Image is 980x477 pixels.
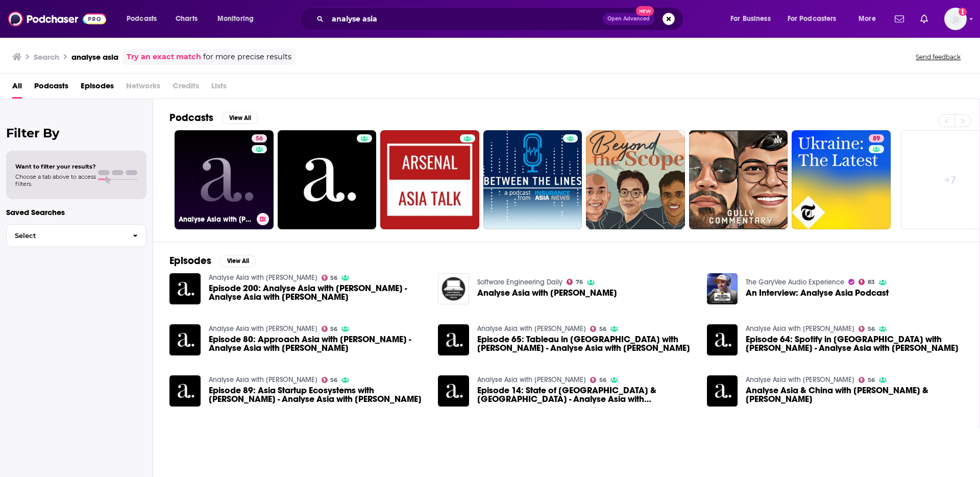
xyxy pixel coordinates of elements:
[859,377,875,383] a: 56
[707,375,738,407] img: Analyse Asia & China with Carol Yin & Bernard Leong
[959,8,967,16] svg: Add a profile image
[209,284,426,301] span: Episode 200: Analyse Asia with [PERSON_NAME] - Analyse Asia with [PERSON_NAME]
[309,7,693,31] div: Search podcasts, credits, & more...
[746,335,963,352] a: Episode 64: Spotify in Asia with Sunita Kaur - Analyse Asia with Bernard Leong
[209,375,317,384] a: Analyse Asia with Bernard Leong
[127,12,157,26] span: Podcasts
[707,324,738,355] img: Episode 64: Spotify in Asia with Sunita Kaur - Analyse Asia with Bernard Leong
[330,276,337,280] span: 56
[944,8,967,30] img: User Profile
[746,324,854,333] a: Analyse Asia with Bernard Leong
[34,78,68,99] a: Podcasts
[913,53,964,61] button: Send feedback
[8,9,106,29] a: Podchaser - Follow, Share and Rate Podcasts
[175,130,274,229] a: 56Analyse Asia with [PERSON_NAME]
[252,134,267,142] a: 56
[916,10,932,28] a: Show notifications dropdown
[209,284,426,301] a: Episode 200: Analyse Asia with Bernard Leong - Analyse Asia with Bernard Leong
[256,134,263,144] span: 56
[567,279,583,285] a: 76
[209,335,426,352] a: Episode 80: Approach Asia with Lisa Enckell - Analyse Asia with Bernard Leong
[438,273,469,304] img: Analyse Asia with Bernard Leong
[438,375,469,407] img: Episode 14: State of North East Asia & Taiwan - Analyse Asia with Bernard Leong
[126,78,160,99] span: Networks
[169,11,204,27] a: Charts
[477,335,695,352] a: Episode 65: Tableau in Asia with JY Pook - Analyse Asia with Bernard Leong
[944,8,967,30] span: Logged in as alexatarchetype
[222,112,258,124] button: View All
[746,375,854,384] a: Analyse Asia with Bernard Leong
[607,16,650,21] span: Open Advanced
[859,326,875,332] a: 56
[746,386,963,403] a: Analyse Asia & China with Carol Yin & Bernard Leong
[179,215,253,224] h3: Analyse Asia with [PERSON_NAME]
[599,327,606,331] span: 56
[576,280,583,284] span: 76
[169,254,256,267] a: EpisodesView All
[330,327,337,331] span: 56
[477,375,586,384] a: Analyse Asia with Bernard Leong
[6,224,146,247] button: Select
[746,278,844,287] a: The GaryVee Audio Experience
[859,279,875,285] a: 83
[169,375,201,407] a: Episode 89: Asia Startup Ecosystems with Kevin McSpadden - Analyse Asia with Bernard Leong
[209,386,426,403] span: Episode 89: Asia Startup Ecosystems with [PERSON_NAME] - Analyse Asia with [PERSON_NAME]
[15,173,96,187] span: Choose a tab above to access filters.
[217,12,254,26] span: Monitoring
[746,289,889,297] span: An Interview: Analyse Asia Podcast
[477,335,695,352] span: Episode 65: Tableau in [GEOGRAPHIC_DATA] with [PERSON_NAME] - Analyse Asia with [PERSON_NAME]
[209,273,317,282] a: Analyse Asia with Bernard Leong
[209,386,426,403] a: Episode 89: Asia Startup Ecosystems with Kevin McSpadden - Analyse Asia with Bernard Leong
[328,11,603,27] input: Search podcasts, credits, & more...
[477,278,562,287] a: Software Engineering Daily
[438,324,469,355] img: Episode 65: Tableau in Asia with JY Pook - Analyse Asia with Bernard Leong
[477,289,617,297] span: Analyse Asia with [PERSON_NAME]
[203,51,291,63] span: for more precise results
[869,134,884,142] a: 89
[730,12,771,26] span: For Business
[169,254,211,267] h2: Episodes
[209,335,426,352] span: Episode 80: Approach Asia with [PERSON_NAME] - Analyse Asia with [PERSON_NAME]
[723,11,783,27] button: open menu
[859,12,876,26] span: More
[169,324,201,355] img: Episode 80: Approach Asia with Lisa Enckell - Analyse Asia with Bernard Leong
[477,324,586,333] a: Analyse Asia with Bernard Leong
[746,335,963,352] span: Episode 64: Spotify in [GEOGRAPHIC_DATA] with [PERSON_NAME] - Analyse Asia with [PERSON_NAME]
[81,78,114,99] a: Episodes
[477,289,617,297] a: Analyse Asia with Bernard Leong
[746,386,963,403] span: Analyse Asia & China with [PERSON_NAME] & [PERSON_NAME]
[330,378,337,383] span: 56
[173,78,199,99] span: Credits
[219,255,256,267] button: View All
[211,78,227,99] span: Lists
[477,386,695,403] span: Episode 14: State of [GEOGRAPHIC_DATA] & [GEOGRAPHIC_DATA] - Analyse Asia with [PERSON_NAME]
[7,232,125,239] span: Select
[636,6,654,16] span: New
[209,324,317,333] a: Analyse Asia with Bernard Leong
[781,11,851,27] button: open menu
[599,378,606,383] span: 56
[322,275,338,281] a: 56
[944,8,967,30] button: Show profile menu
[210,11,267,27] button: open menu
[6,126,146,140] h2: Filter By
[169,111,213,124] h2: Podcasts
[169,273,201,304] img: Episode 200: Analyse Asia with Bernard Leong - Analyse Asia with Bernard Leong
[322,326,338,332] a: 56
[788,12,837,26] span: For Podcasters
[891,10,908,28] a: Show notifications dropdown
[6,207,146,217] p: Saved Searches
[590,326,606,332] a: 56
[707,273,738,304] img: An Interview: Analyse Asia Podcast
[851,11,889,27] button: open menu
[868,378,875,383] span: 56
[176,12,198,26] span: Charts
